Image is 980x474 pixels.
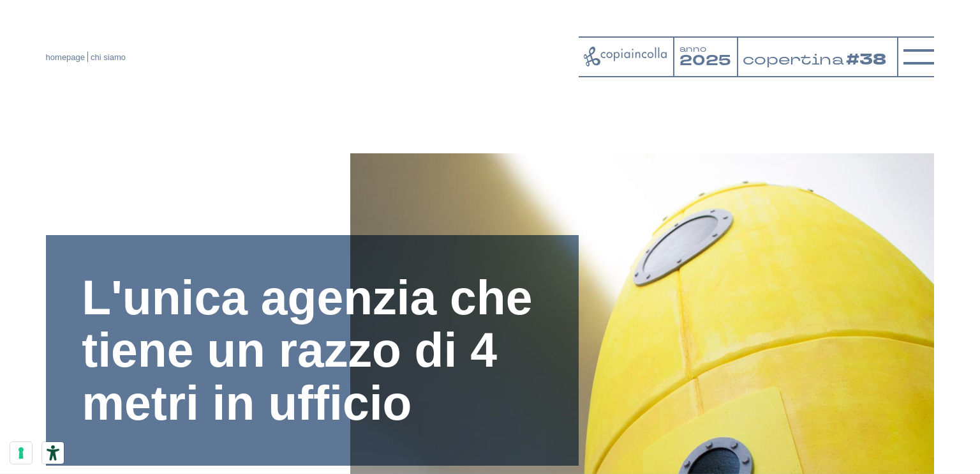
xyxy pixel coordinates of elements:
tspan: anno [679,43,706,54]
h1: L'unica agenzia che tiene un razzo di 4 metri in ufficio [82,271,543,430]
button: Strumenti di accessibilità [42,442,64,464]
tspan: #38 [850,49,892,71]
tspan: 2025 [679,51,731,71]
button: Le tue preferenze relative al consenso per le tecnologie di tracciamento [10,442,32,464]
tspan: copertina [743,49,847,69]
span: chi siamo [91,52,126,62]
a: homepage [46,52,85,62]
